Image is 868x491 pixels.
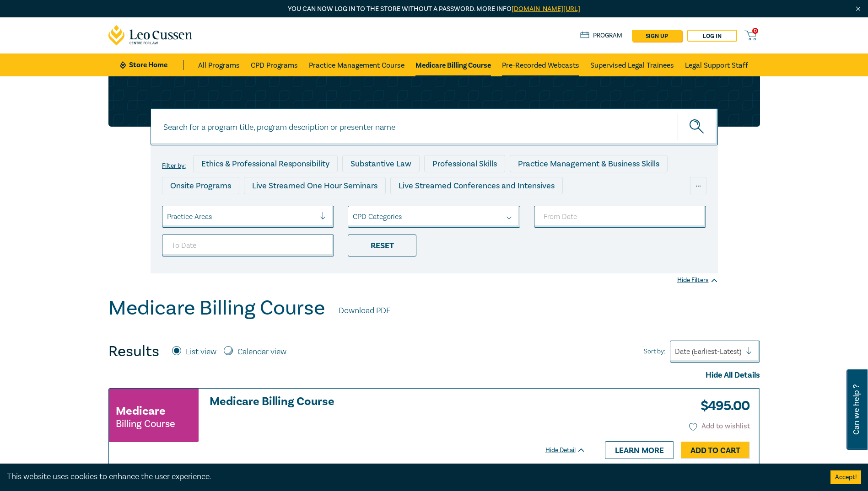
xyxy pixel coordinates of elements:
[690,177,706,194] div: ...
[309,53,404,76] a: Practice Management Course
[244,177,386,194] div: Live Streamed One Hour Seminars
[198,53,240,76] a: All Programs
[415,53,491,76] a: Medicare Billing Course
[424,155,505,172] div: Professional Skills
[605,441,674,459] a: Learn more
[108,342,159,361] h4: Results
[108,296,325,320] h1: Medicare Billing Course
[687,30,737,42] a: Log in
[590,53,674,76] a: Supervised Legal Trainees
[237,346,286,358] label: Calendar view
[752,28,758,34] span: 0
[534,206,706,228] input: From Date
[251,53,298,76] a: CPD Programs
[193,155,338,172] div: Ethics & Professional Responsibility
[108,369,760,381] div: Hide All Details
[7,471,817,483] div: This website uses cookies to enhance the user experience.
[512,5,580,13] a: [DOMAIN_NAME][URL]
[151,108,718,145] input: Search for a program title, program description or presenter name
[854,5,862,13] img: Close
[830,470,861,484] button: Accept cookies
[852,375,861,444] span: Can we help ?
[186,346,216,358] label: List view
[510,155,668,172] div: Practice Management & Business Skills
[210,395,586,408] a: Medicare Billing Course
[632,30,682,42] a: sign up
[689,421,750,432] button: Add to wishlist
[580,31,623,41] a: Program
[162,235,334,256] input: To Date
[167,212,169,222] input: select
[685,53,748,76] a: Legal Support Staff
[348,235,416,256] div: Reset
[116,419,175,428] small: Billing Course
[162,162,186,170] label: Filter by:
[526,199,610,216] div: National Programs
[312,199,417,216] div: Pre-Recorded Webcasts
[162,177,239,194] div: Onsite Programs
[108,4,760,14] p: You can now log in to the store without a password. More info
[502,53,579,76] a: Pre-Recorded Webcasts
[162,199,307,216] div: Live Streamed Practical Workshops
[694,395,750,416] h3: $ 495.00
[390,177,563,194] div: Live Streamed Conferences and Intensives
[421,199,522,216] div: 10 CPD Point Packages
[644,347,665,357] span: Sort by:
[339,305,390,317] a: Download PDF
[342,155,420,172] div: Substantive Law
[677,276,718,285] div: Hide Filters
[545,446,596,455] div: Hide Detail
[353,212,355,222] input: select
[681,442,750,459] a: Add to Cart
[120,60,183,70] a: Store Home
[675,347,677,357] input: Sort by
[116,403,166,419] h3: Medicare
